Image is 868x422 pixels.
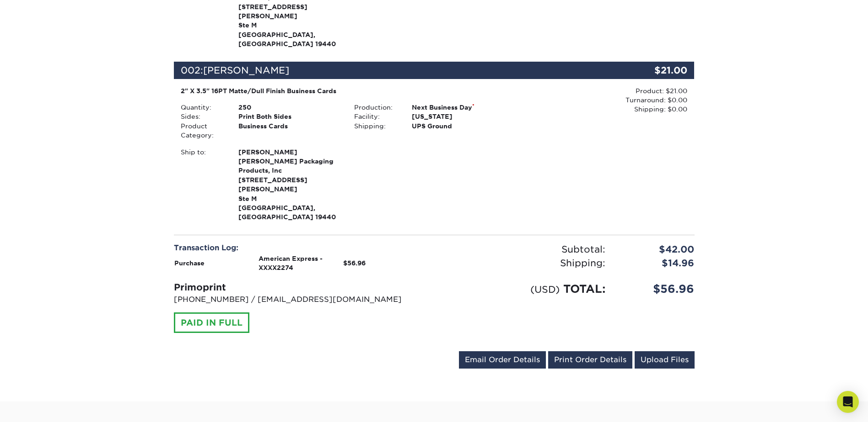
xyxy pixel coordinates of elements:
[612,281,701,297] div: $56.96
[238,148,340,157] span: [PERSON_NAME]
[238,148,340,221] strong: [GEOGRAPHIC_DATA], [GEOGRAPHIC_DATA] 19440
[347,121,405,131] div: Shipping:
[174,312,249,333] div: PAID IN FULL
[405,103,521,112] div: Next Business Day
[174,259,205,267] strong: Purchase
[459,351,546,369] a: Email Order Details
[238,2,340,21] span: [STREET_ADDRESS][PERSON_NAME]
[232,103,347,112] div: 250
[612,243,701,256] div: $42.00
[343,259,366,267] strong: $56.96
[238,175,340,194] span: [STREET_ADDRESS][PERSON_NAME]
[174,280,427,294] div: Primoprint
[612,256,701,270] div: $14.96
[238,21,340,30] span: Ste M
[238,157,340,175] span: [PERSON_NAME] Packaging Products, Inc
[174,103,232,112] div: Quantity:
[174,294,427,305] p: [PHONE_NUMBER] / [EMAIL_ADDRESS][DOMAIN_NAME]
[203,65,289,76] span: [PERSON_NAME]
[174,112,232,121] div: Sides:
[548,351,632,369] a: Print Order Details
[174,62,608,79] div: 002:
[181,86,514,95] div: 2" X 3.5" 16PT Matte/Dull Finish Business Cards
[232,112,347,121] div: Print Both Sides
[434,256,612,270] div: Shipping:
[174,243,427,253] div: Transaction Log:
[174,148,232,222] div: Ship to:
[232,121,347,140] div: Business Cards
[530,284,560,295] small: (USD)
[608,62,695,79] div: $21.00
[259,255,323,271] strong: American Express - XXXX2274
[837,391,859,413] div: Open Intercom Messenger
[434,243,612,256] div: Subtotal:
[563,282,605,295] span: TOTAL:
[521,86,687,114] div: Product: $21.00 Turnaround: $0.00 Shipping: $0.00
[347,103,405,112] div: Production:
[347,112,405,121] div: Facility:
[238,194,340,203] span: Ste M
[635,351,695,369] a: Upload Files
[405,112,521,121] div: [US_STATE]
[174,121,232,140] div: Product Category:
[405,121,521,131] div: UPS Ground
